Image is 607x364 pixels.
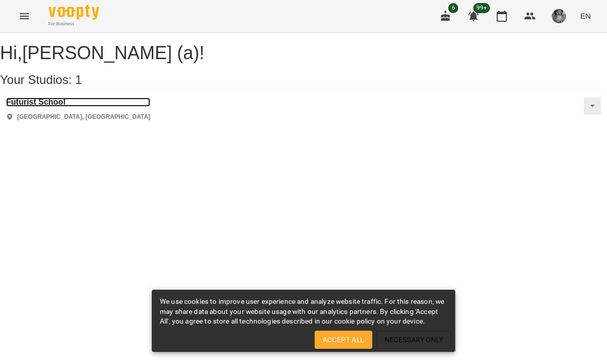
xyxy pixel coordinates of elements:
[12,4,36,28] button: Menu
[75,73,82,86] span: 1
[6,98,150,107] a: Futurist School
[580,11,591,21] span: EN
[552,9,566,23] img: d8a229def0a6a8f2afd845e9c03c6922.JPG
[49,5,99,20] img: Voopty Logo
[576,7,595,25] button: EN
[49,21,99,27] span: For Business
[448,3,458,13] span: 6
[17,113,150,121] p: [GEOGRAPHIC_DATA], [GEOGRAPHIC_DATA]
[473,3,490,13] span: 99+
